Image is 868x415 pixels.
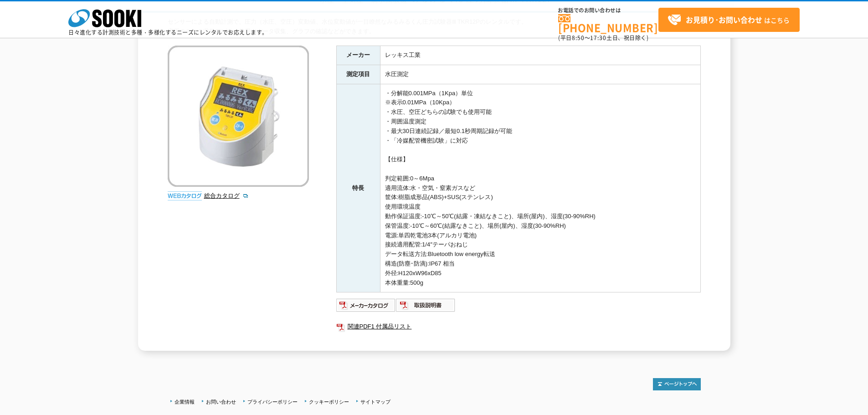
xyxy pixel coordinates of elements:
[396,304,456,311] a: 取扱説明書
[380,46,700,65] td: レッキス工業
[168,191,202,200] img: webカタログ
[658,8,800,32] a: お見積り･お問い合わせはこちら
[168,46,309,187] img: みるみるくん 圧力試験器Ⅲ TKR12P
[336,84,380,292] th: 特長
[653,378,701,390] img: トップページへ
[572,34,585,42] span: 8:50
[336,321,701,333] a: 関連PDF1 付属品リスト
[558,34,648,42] span: (平日 ～ 土日、祝日除く)
[336,46,380,65] th: メーカー
[68,30,268,35] p: 日々進化する計測技術と多種・多様化するニーズにレンタルでお応えします。
[175,399,195,405] a: 企業情報
[247,399,298,405] a: プライバシーポリシー
[204,192,249,199] a: 総合カタログ
[380,65,700,84] td: 水圧測定
[360,399,390,405] a: サイトマップ
[309,399,349,405] a: クッキーポリシー
[336,298,396,313] img: メーカーカタログ
[668,13,790,27] span: はこちら
[396,298,456,313] img: 取扱説明書
[206,399,236,405] a: お問い合わせ
[380,84,700,292] td: ・分解能0.001MPa（1Kpa）単位 ※表示0.01MPa（10Kpa） ・水圧、空圧どちらの試験でも使用可能 ・周囲温度測定 ・最大30日連続記録／最短0.1秒周期記録が可能 ・「冷媒配管...
[558,14,658,33] a: [PHONE_NUMBER]
[558,8,658,13] span: お電話でのお問い合わせは
[336,65,380,84] th: 測定項目
[686,14,762,25] strong: お見積り･お問い合わせ
[336,304,396,311] a: メーカーカタログ
[590,34,606,42] span: 17:30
